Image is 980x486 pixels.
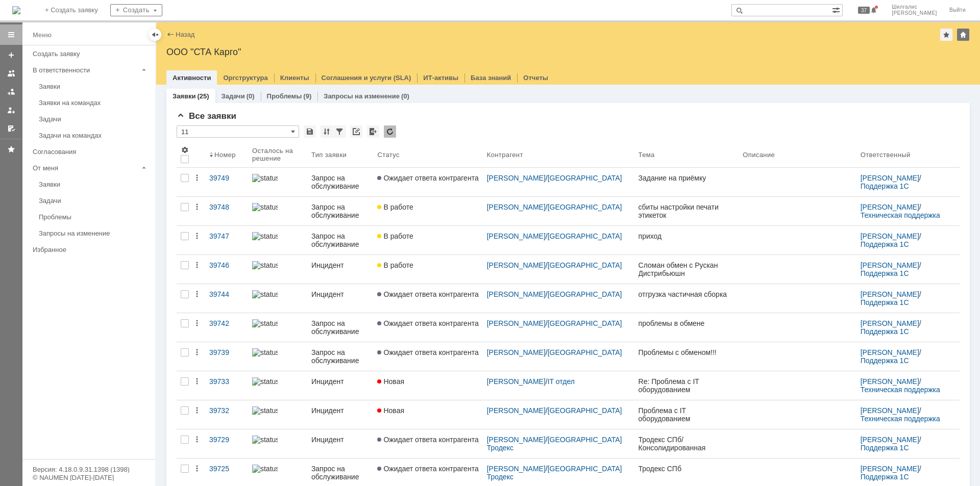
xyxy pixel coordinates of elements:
a: Поддержка 1С [861,269,909,277]
div: Избранное [33,246,138,253]
a: [PERSON_NAME] [861,319,919,327]
span: Шилгалис [892,4,937,10]
div: / [861,232,955,248]
a: statusbar-100 (1).png [248,342,307,371]
a: Техническая поддержка [861,386,940,394]
a: Заявки на командах [3,65,19,82]
img: statusbar-100 (1).png [252,319,278,327]
div: Задачи на командах [39,132,149,139]
a: ИТ-активы [423,74,458,82]
div: / [487,436,630,452]
div: Действия [193,261,201,269]
div: проблемы в обмене [639,319,735,327]
div: Согласования [33,148,149,156]
div: Инцидент [311,377,370,386]
div: 39733 [209,377,244,386]
div: сбиты настройки печати этикеток [639,203,735,219]
a: Запрос на обслуживание [307,342,374,371]
a: Поддержка 1С [861,444,909,452]
a: statusbar-100 (1).png [248,168,307,196]
span: Расширенный поиск [832,5,842,14]
div: ООО "СТА Карго" [166,47,970,57]
a: Техническая поддержка [861,211,940,219]
a: [PERSON_NAME] [861,436,919,444]
div: приход [639,232,735,240]
div: / [487,348,630,356]
a: [GEOGRAPHIC_DATA] [548,290,622,298]
a: statusbar-100 (1).png [248,226,307,254]
div: Сортировка... [321,125,333,138]
a: [PERSON_NAME] [861,232,919,240]
div: Экспорт списка [367,125,379,138]
a: Запросы на изменение [324,92,400,100]
a: Соглашения и услуги (SLA) [322,74,411,82]
a: Задачи на командах [35,127,153,143]
div: / [487,174,630,182]
span: Новая [377,406,404,415]
img: statusbar-100 (1).png [252,261,278,269]
div: 39748 [209,203,244,211]
a: Запрос на обслуживание [307,168,374,196]
th: Номер [205,142,248,168]
img: statusbar-40 (1).png [252,436,278,444]
div: Обновлять список [384,125,396,138]
div: Действия [193,319,201,327]
a: [PERSON_NAME] [861,406,919,415]
a: statusbar-100 (1).png [248,400,307,429]
div: Заявки [39,83,149,90]
a: отгрузка частичная сборка [634,284,739,313]
a: [GEOGRAPHIC_DATA] [548,174,622,182]
th: Ответственный [856,142,960,168]
a: Запрос на обслуживание [307,197,374,225]
a: Задачи [35,193,153,209]
a: 39729 [205,429,248,458]
a: Ожидает ответа контрагента [373,168,482,196]
a: 39746 [205,255,248,284]
div: Создать заявку [33,50,149,58]
div: / [487,406,630,415]
span: Ожидает ответа контрагента [377,290,478,298]
div: Заявки [39,181,149,188]
div: Тема [639,151,655,159]
div: Запрос на обслуживание [311,174,370,190]
a: Запрос на обслуживание [307,226,374,254]
div: Проблемы [39,213,149,221]
div: / [861,377,955,394]
a: Согласования [29,144,153,160]
a: Инцидент [307,400,374,429]
a: Ожидает ответа контрагента [373,284,482,313]
div: Действия [193,232,201,240]
img: statusbar-100 (1).png [252,406,278,415]
div: / [487,377,630,386]
a: Инцидент [307,371,374,400]
img: statusbar-100 (1).png [252,377,278,386]
div: / [861,436,955,452]
a: Активности [173,74,211,82]
a: приход [634,226,739,254]
a: [PERSON_NAME] [861,465,919,473]
a: [PERSON_NAME] [861,203,919,211]
a: [PERSON_NAME] [861,261,919,269]
span: В работе [377,203,413,211]
div: отгрузка частичная сборка [639,290,735,298]
a: Мои заявки [3,102,19,118]
span: 37 [858,7,870,14]
th: Контрагент [483,142,634,168]
div: Запрос на обслуживание [311,348,370,365]
div: Ответственный [861,151,911,159]
div: От меня [33,164,138,172]
span: Ожидает ответа контрагента [377,465,478,473]
div: Действия [193,465,201,473]
div: Создать [110,4,162,16]
div: Сохранить вид [304,125,316,138]
a: Создать заявку [29,46,153,62]
a: [PERSON_NAME] [487,348,546,356]
th: Осталось на решение [248,142,307,168]
div: (0) [247,92,255,100]
a: Заявки [173,92,195,100]
a: statusbar-40 (1).png [248,429,307,458]
div: Запрос на обслуживание [311,465,370,481]
a: Оргструктура [223,74,267,82]
a: Проблемы [267,92,302,100]
a: Проблемы [35,209,153,225]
